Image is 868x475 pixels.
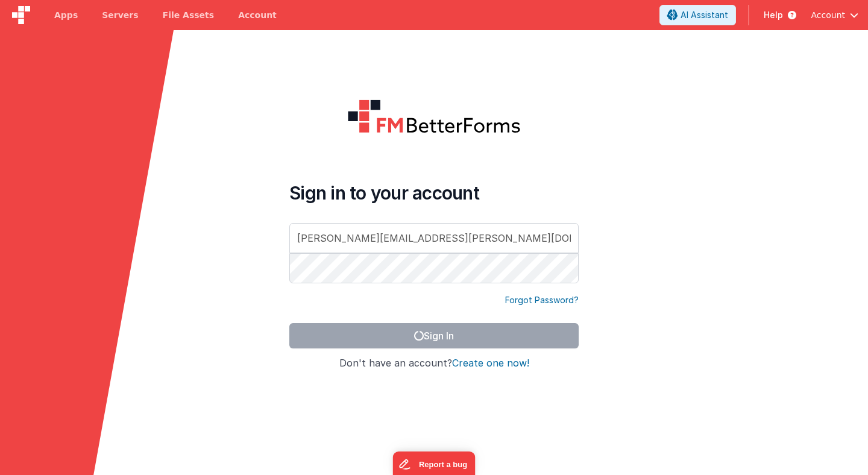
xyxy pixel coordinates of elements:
[54,9,78,21] span: Apps
[289,323,579,348] button: Sign In
[659,5,736,25] button: AI Assistant
[163,9,215,21] span: File Assets
[289,182,579,204] h4: Sign in to your account
[102,9,138,21] span: Servers
[681,9,728,21] span: AI Assistant
[289,223,579,253] input: Email Address
[289,358,579,369] h4: Don't have an account?
[811,9,845,21] span: Account
[811,9,858,21] button: Account
[452,358,529,369] button: Create one now!
[505,294,579,306] a: Forgot Password?
[764,9,783,21] span: Help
